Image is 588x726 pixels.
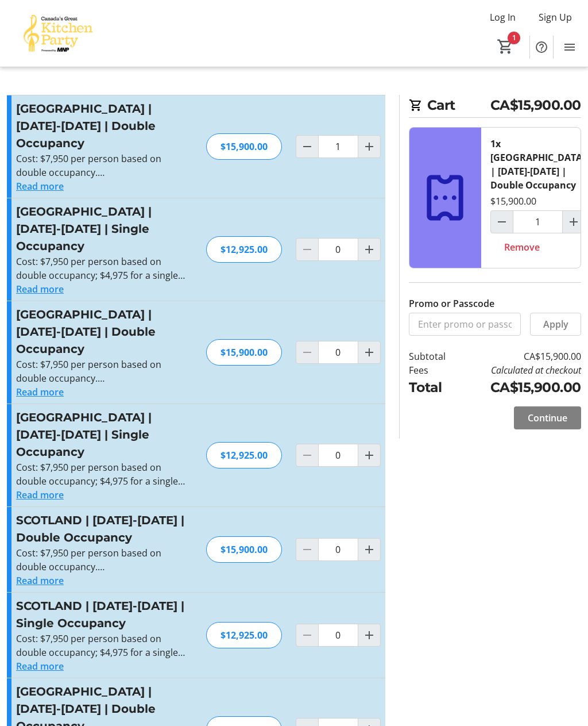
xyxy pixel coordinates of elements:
span: CA$15,900.00 [490,95,581,115]
p: Cost: $7,950 per person based on double occupancy; $4,975 for a single supplement [16,632,192,659]
input: SOUTH AFRICA | March 3-10, 2026 | Single Occupancy Quantity [318,238,358,261]
button: Increment by one [358,539,380,560]
button: Read more [16,659,64,673]
div: $15,900.00 [206,536,282,563]
button: Menu [558,36,581,59]
button: Sign Up [529,8,581,26]
td: Subtotal [409,349,459,363]
button: Increment by one [358,624,380,646]
img: Canada’s Great Kitchen Party's Logo [7,5,109,62]
span: Log In [490,10,516,24]
span: Sign Up [539,10,572,24]
h3: [GEOGRAPHIC_DATA] | [DATE]-[DATE] | Single Occupancy [16,409,192,460]
button: Increment by one [358,239,380,260]
button: Decrement by one [491,211,513,233]
p: Cost: $7,950 per person based on double occupancy; $4,975 for a single supplement [16,460,192,488]
input: SCOTLAND | May 4-11, 2026 | Single Occupancy Quantity [318,624,358,647]
h3: [GEOGRAPHIC_DATA] | [DATE]-[DATE] | Double Occupancy [16,306,192,358]
input: SICILY | May 2-9, 2026 | Single Occupancy Quantity [318,444,358,467]
input: Enter promo or passcode [409,313,521,336]
button: Read more [16,488,64,502]
button: Increment by one [563,211,585,233]
p: Cost: $7,950 per person based on double occupancy. [16,358,192,385]
button: Increment by one [358,341,380,363]
div: $15,900.00 [206,339,282,366]
button: Increment by one [358,444,380,466]
input: SOUTH AFRICA | March 3-10, 2026 | Double Occupancy Quantity [318,135,358,158]
td: CA$15,900.00 [458,349,581,363]
label: Promo or Passcode [409,297,494,310]
h2: Cart [409,95,581,118]
button: Decrement by one [296,136,318,158]
button: Read more [16,574,64,587]
div: 1x [GEOGRAPHIC_DATA] | [DATE]-[DATE] | Double Occupancy [490,137,585,192]
span: Remove [504,240,540,254]
button: Continue [514,406,581,429]
button: Increment by one [358,136,380,158]
input: SOUTH AFRICA | March 3-10, 2026 | Double Occupancy Quantity [513,210,563,233]
button: Help [530,36,553,59]
p: Cost: $7,950 per person based on double occupancy. [16,546,192,574]
span: Continue [528,411,567,425]
input: SCOTLAND | May 4-11, 2026 | Double Occupancy Quantity [318,538,358,561]
button: Log In [481,8,525,26]
div: $12,925.00 [206,442,282,468]
button: Remove [490,236,554,259]
h3: [GEOGRAPHIC_DATA] | [DATE]-[DATE] | Double Occupancy [16,100,192,152]
button: Read more [16,385,64,399]
input: SICILY | May 2-9, 2026 | Double Occupancy Quantity [318,341,358,364]
span: Apply [543,317,568,331]
button: Cart [495,36,516,57]
div: $12,925.00 [206,622,282,648]
h3: SCOTLAND | [DATE]-[DATE] | Single Occupancy [16,597,192,632]
h3: [GEOGRAPHIC_DATA] | [DATE]-[DATE] | Single Occupancy [16,203,192,255]
td: CA$15,900.00 [458,377,581,397]
p: Cost: $7,950 per person based on double occupancy; $4,975 for a single supplement [16,255,192,282]
p: Cost: $7,950 per person based on double occupancy. [16,152,192,179]
td: Fees [409,363,459,377]
button: Read more [16,282,64,296]
h3: SCOTLAND | [DATE]-[DATE] | Double Occupancy [16,512,192,546]
div: $15,900.00 [206,133,282,160]
div: $15,900.00 [490,194,536,208]
button: Read more [16,179,64,193]
td: Calculated at checkout [458,363,581,377]
button: Apply [530,313,581,336]
td: Total [409,377,459,397]
div: $12,925.00 [206,236,282,263]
